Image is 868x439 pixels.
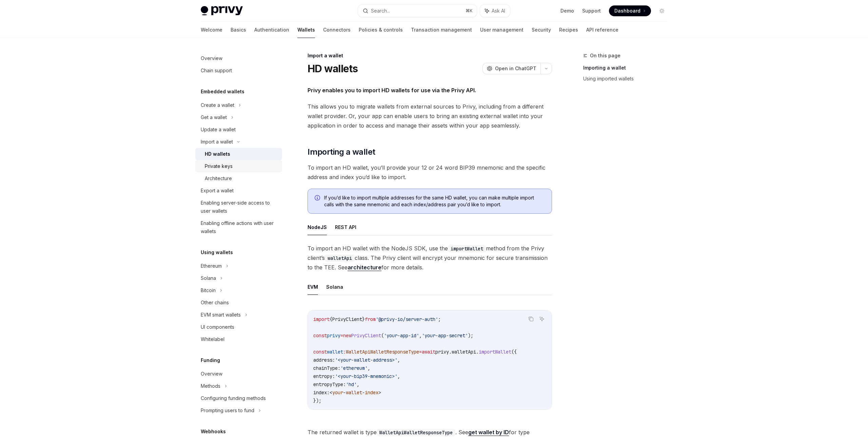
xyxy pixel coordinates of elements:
span: entropy: [313,373,335,379]
strong: Privy enables you to import HD wallets for use via the Privy API. [308,87,476,94]
a: API reference [586,22,618,38]
a: Policies & controls [359,22,403,38]
div: Other chains [201,299,229,307]
div: Solana [201,274,216,282]
span: To import an HD wallet, you’ll provide your 12 or 24 word BIP39 mnemonic and the specific address... [308,163,552,182]
span: Ask AI [492,7,505,14]
span: importWallet [479,349,511,355]
div: Private keys [205,162,233,170]
span: , [397,357,400,363]
a: get wallet by ID [468,429,509,436]
h5: Webhooks [201,427,226,436]
a: Using imported wallets [583,73,673,84]
span: ( [381,332,384,339]
h5: Embedded wallets [201,88,244,96]
div: Configuring funding methods [201,394,266,402]
a: Architecture [195,172,282,185]
button: Ask AI [480,5,510,17]
div: Bitcoin [201,286,216,294]
span: walletApi [452,349,476,355]
div: Ethereum [201,262,222,270]
span: , [357,381,359,387]
h5: Using wallets [201,248,233,256]
span: your [332,389,343,396]
span: If you’d like to import multiple addresses for the same HD wallet, you can make multiple import c... [324,194,545,208]
div: Overview [201,370,222,378]
a: architecture [348,264,381,271]
span: privy [327,332,340,339]
span: . [476,349,479,355]
img: light logo [201,6,243,16]
span: } [362,316,365,322]
a: Support [582,7,601,14]
span: '<your-wallet-address>' [335,357,397,363]
a: Overview [195,52,282,64]
span: index [365,389,378,396]
a: Welcome [201,22,222,38]
a: Demo [560,7,574,14]
code: importWallet [448,245,486,252]
span: . [449,349,452,355]
button: Solana [326,279,343,295]
span: To import an HD wallet with the NodeJS SDK, use the method from the Privy client’s class. The Pri... [308,244,552,272]
span: await [422,349,435,355]
span: address: [313,357,335,363]
a: Private keys [195,160,282,172]
div: Create a wallet [201,101,234,109]
div: Update a wallet [201,126,236,134]
span: > [378,389,381,396]
a: Security [532,22,551,38]
a: HD wallets [195,148,282,160]
div: Methods [201,382,220,390]
button: Copy the contents from the code block [527,314,535,323]
a: Recipes [559,22,578,38]
a: Export a wallet [195,185,282,197]
span: Dashboard [614,7,640,14]
div: Enabling offline actions with user wallets [201,219,278,235]
span: const [313,349,327,355]
a: Wallets [297,22,315,38]
a: Chain support [195,64,282,77]
span: { [330,316,332,322]
span: PrivyClient [351,332,381,339]
div: Overview [201,54,222,62]
span: : [343,349,346,355]
span: const [313,332,327,339]
span: new [343,332,351,339]
h1: HD wallets [308,62,358,75]
span: Importing a wallet [308,147,375,157]
span: Open in ChatGPT [495,65,536,72]
span: < [330,389,332,396]
a: Dashboard [609,5,651,16]
button: Ask AI [537,314,546,323]
span: - [343,389,346,396]
span: entropyType: [313,381,346,387]
a: Overview [195,368,282,380]
div: HD wallets [205,150,230,158]
div: Architecture [205,174,232,183]
a: Enabling server-side access to user wallets [195,197,282,217]
a: Enabling offline actions with user wallets [195,217,282,237]
span: This allows you to migrate wallets from external sources to Privy, including from a different wal... [308,102,552,130]
a: Whitelabel [195,333,282,345]
button: Toggle dark mode [656,5,667,16]
button: NodeJS [308,219,327,235]
div: Export a wallet [201,187,234,195]
div: UI components [201,323,234,331]
div: Whitelabel [201,335,224,343]
a: UI components [195,321,282,333]
span: = [340,332,343,339]
span: 'your-app-id' [384,332,419,339]
div: Search... [371,7,390,15]
a: Configuring funding methods [195,392,282,404]
span: ({ [511,349,517,355]
button: EVM [308,279,318,295]
span: PrivyClient [332,316,362,322]
div: Import a wallet [201,138,233,146]
span: , [397,373,400,379]
span: privy [435,349,449,355]
span: , [368,365,370,371]
svg: Info [315,195,321,202]
a: Authentication [254,22,289,38]
div: Get a wallet [201,113,227,121]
